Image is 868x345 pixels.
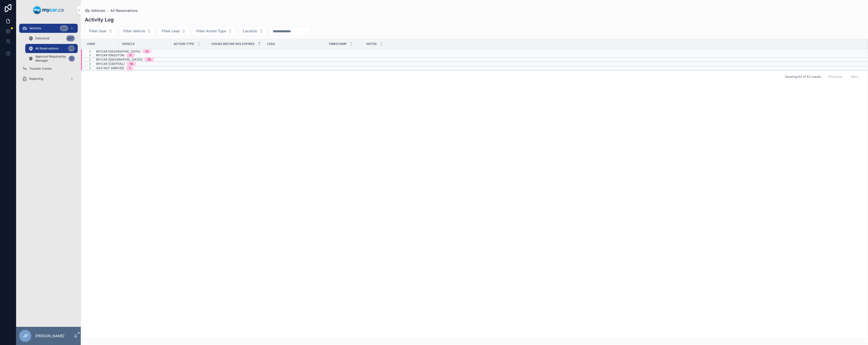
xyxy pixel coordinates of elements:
[25,34,78,43] a: Delivered867
[16,20,81,90] div: scrollable content
[129,53,132,57] div: 11
[23,333,28,339] span: JP
[85,26,117,36] button: Select Button
[130,62,133,66] div: 14
[211,42,255,46] span: Hours Before Res Expires
[267,42,275,46] span: Lead
[25,54,78,63] a: Approval Required by Manager0
[196,29,226,34] span: Filter Action Type
[96,62,125,66] span: MyCar (Central)
[35,55,67,63] span: Approval Required by Manager
[87,42,95,46] span: User
[25,44,78,53] a: All Reservations63
[96,58,142,62] span: MyCar ([GEOGRAPHIC_DATA])
[29,67,52,71] span: Transfer Center
[66,35,75,41] div: 867
[33,6,64,14] img: App logo
[162,29,180,34] span: Filter Lead
[69,56,75,62] div: 0
[238,26,267,36] button: Select Button
[35,36,49,40] span: Delivered
[145,50,148,54] div: 12
[174,42,194,46] span: Action Type
[157,26,190,36] button: Select Button
[123,29,145,34] span: Filter Vehicle
[96,50,140,54] span: MyCar [GEOGRAPHIC_DATA]
[122,42,135,46] span: Vehicle
[243,29,257,34] span: Location
[29,77,43,81] span: Reporting
[147,58,151,62] div: 25
[91,8,105,13] span: Vehicles
[366,42,377,46] span: Notes
[19,64,78,73] a: Transfer Center
[85,16,114,23] h1: Activity Log
[129,66,130,70] div: 1
[89,29,106,34] span: Filter User
[35,46,58,51] span: All Reservations
[192,26,236,36] button: Select Button
[785,75,821,79] span: Showing 63 of 63 results
[29,26,41,30] span: Vehicles
[85,8,105,13] a: Vehicles
[19,24,78,33] a: Vehicles322
[35,333,64,338] p: [PERSON_NAME]
[110,8,138,13] a: All Reservations
[96,66,124,70] span: Has not Arrived
[19,74,78,83] a: Reporting
[68,45,75,52] div: 63
[119,26,155,36] button: Select Button
[329,42,347,46] span: Timestamp
[60,25,68,31] div: 322
[96,53,124,57] span: MyCar Kingston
